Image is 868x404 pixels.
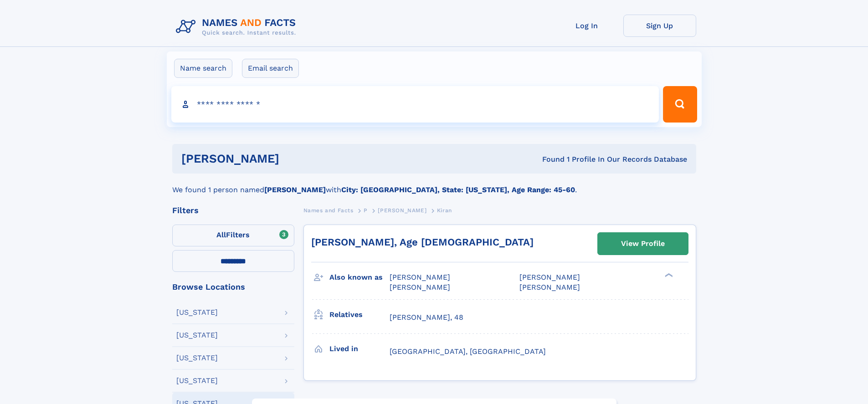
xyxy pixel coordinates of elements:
[519,273,580,281] span: [PERSON_NAME]
[172,174,696,195] div: We found 1 person named with .
[172,15,303,39] img: Logo Names and Facts
[329,270,390,285] h3: Also known as
[176,377,218,384] div: [US_STATE]
[550,15,623,37] a: Log In
[216,230,226,239] span: All
[663,86,697,123] button: Search Button
[364,205,368,216] a: P
[378,205,426,216] a: [PERSON_NAME]
[176,309,218,316] div: [US_STATE]
[174,59,232,78] label: Name search
[378,207,426,214] span: [PERSON_NAME]
[621,233,665,254] div: View Profile
[264,185,326,194] b: [PERSON_NAME]
[411,154,687,164] div: Found 1 Profile In Our Records Database
[172,206,294,215] div: Filters
[311,236,534,248] a: [PERSON_NAME], Age [DEMOGRAPHIC_DATA]
[172,283,294,291] div: Browse Locations
[303,205,354,216] a: Names and Facts
[437,207,452,214] span: Kiran
[364,207,368,214] span: P
[663,272,673,278] div: ❯
[171,86,659,123] input: search input
[181,153,411,164] h1: [PERSON_NAME]
[176,354,218,362] div: [US_STATE]
[519,283,580,291] span: [PERSON_NAME]
[390,347,546,356] span: [GEOGRAPHIC_DATA], [GEOGRAPHIC_DATA]
[623,15,696,37] a: Sign Up
[329,341,390,357] h3: Lived in
[390,283,450,291] span: [PERSON_NAME]
[172,225,294,246] label: Filters
[390,312,463,322] a: [PERSON_NAME], 48
[598,233,688,255] a: View Profile
[242,59,299,78] label: Email search
[390,273,450,281] span: [PERSON_NAME]
[341,185,575,194] b: City: [GEOGRAPHIC_DATA], State: [US_STATE], Age Range: 45-60
[176,332,218,339] div: [US_STATE]
[329,307,390,322] h3: Relatives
